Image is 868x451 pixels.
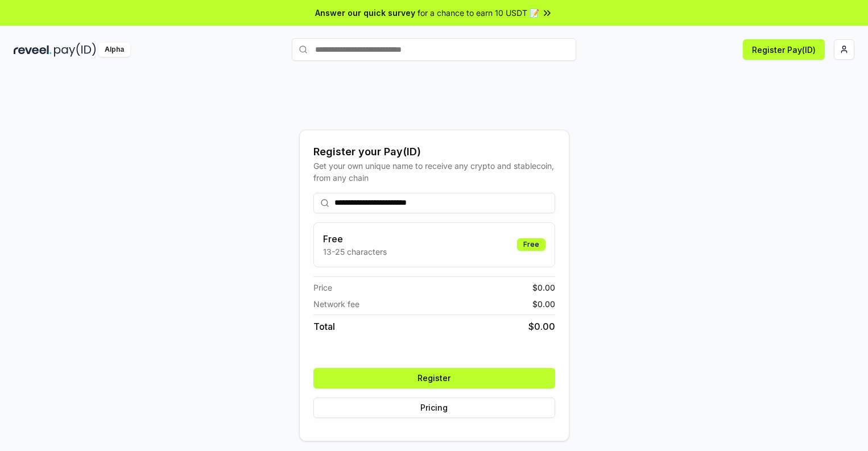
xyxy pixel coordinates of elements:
[313,298,359,310] span: Network fee
[14,43,52,57] img: reveel_dark
[313,320,335,333] span: Total
[517,238,545,251] div: Free
[313,282,332,293] span: Price
[532,298,555,310] span: $ 0.00
[743,39,825,60] button: Register Pay(ID)
[313,398,555,418] button: Pricing
[323,232,387,246] h3: Free
[528,320,555,333] span: $ 0.00
[313,144,555,160] div: Register your Pay(ID)
[418,7,539,19] span: for a chance to earn 10 USDT 📝
[313,160,555,184] div: Get your own unique name to receive any crypto and stablecoin, from any chain
[323,246,387,258] p: 13-25 characters
[313,368,555,388] button: Register
[315,7,415,19] span: Answer our quick survey
[532,282,555,293] span: $ 0.00
[54,43,96,57] img: pay_id
[98,43,130,57] div: Alpha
